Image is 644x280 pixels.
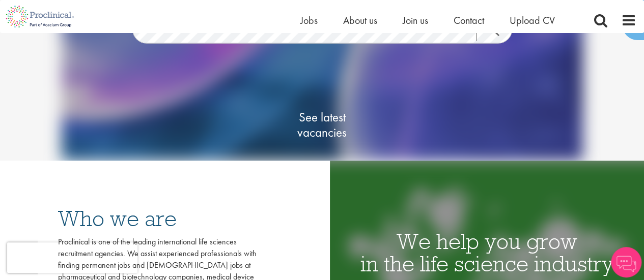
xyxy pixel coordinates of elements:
[403,14,428,27] a: Join us
[271,69,373,181] a: See latestvacancies
[7,242,137,273] iframe: reCAPTCHA
[611,247,641,277] img: Chatbot
[510,14,555,27] a: Upload CV
[343,14,377,27] a: About us
[58,207,257,230] h3: Who we are
[454,14,484,27] a: Contact
[300,14,318,27] a: Jobs
[271,110,373,140] span: See latest vacancies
